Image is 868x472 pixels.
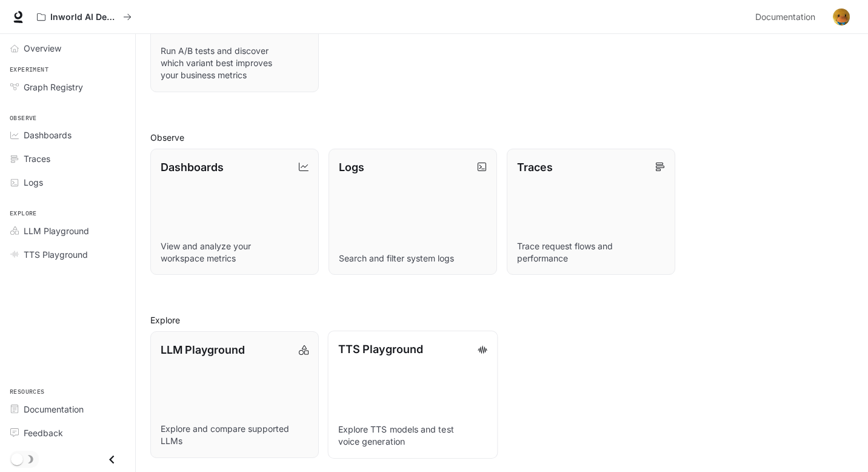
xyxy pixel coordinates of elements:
[5,422,130,443] a: Feedback
[5,148,130,169] a: Traces
[24,42,61,55] span: Overview
[150,131,853,144] h2: Observe
[328,331,498,459] a: TTS PlaygroundExplore TTS models and test voice generation
[24,176,43,189] span: Logs
[339,159,364,175] p: Logs
[517,159,553,175] p: Traces
[24,224,89,237] span: LLM Playground
[5,172,130,193] a: Logs
[755,10,815,25] span: Documentation
[507,149,675,275] a: TracesTrace request flows and performance
[32,5,137,29] button: All workspaces
[833,8,850,25] img: User avatar
[161,423,309,447] p: Explore and compare supported LLMs
[161,45,309,81] p: Run A/B tests and discover which variant best improves your business metrics
[517,240,665,265] p: Trace request flows and performance
[829,5,853,29] button: User avatar
[339,252,487,265] p: Search and filter system logs
[750,5,824,29] a: Documentation
[24,81,83,93] span: Graph Registry
[150,331,319,458] a: LLM PlaygroundExplore and compare supported LLMs
[98,447,125,472] button: Close drawer
[24,426,63,439] span: Feedback
[5,399,130,420] a: Documentation
[161,240,309,265] p: View and analyze your workspace metrics
[5,220,130,241] a: LLM Playground
[338,423,487,448] p: Explore TTS models and test voice generation
[150,149,319,275] a: DashboardsView and analyze your workspace metrics
[24,129,72,141] span: Dashboards
[161,342,245,358] p: LLM Playground
[11,452,23,465] span: Dark mode toggle
[338,341,423,357] p: TTS Playground
[5,124,130,146] a: Dashboards
[24,248,88,261] span: TTS Playground
[5,38,130,59] a: Overview
[5,244,130,265] a: TTS Playground
[5,76,130,98] a: Graph Registry
[329,149,497,275] a: LogsSearch and filter system logs
[150,314,853,326] h2: Explore
[24,152,50,165] span: Traces
[50,12,118,22] p: Inworld AI Demos
[24,403,84,416] span: Documentation
[161,159,224,175] p: Dashboards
